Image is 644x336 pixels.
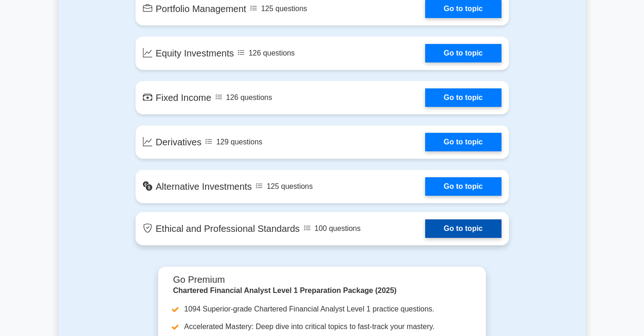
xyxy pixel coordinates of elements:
a: Go to topic [425,44,501,62]
a: Go to topic [425,133,501,151]
a: Go to topic [425,219,501,238]
a: Go to topic [425,88,501,107]
a: Go to topic [425,177,501,196]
